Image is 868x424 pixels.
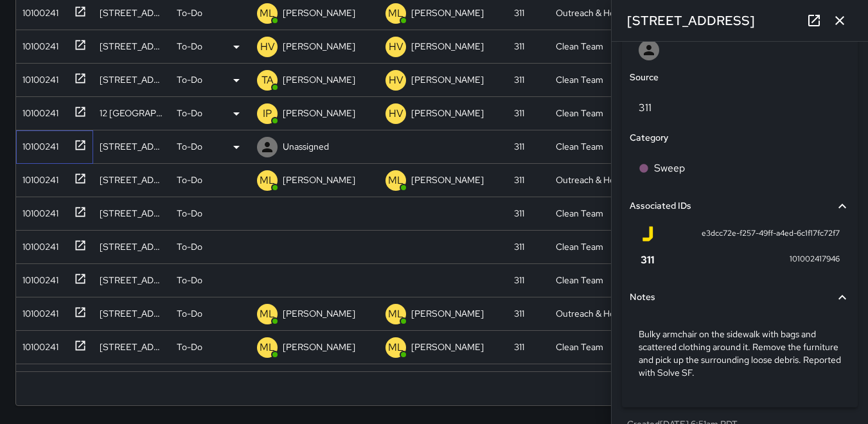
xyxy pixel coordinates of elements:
[556,107,603,119] div: Clean Team
[100,307,164,320] div: 440 Tehama Street
[260,6,275,21] p: ML
[100,107,164,119] div: 12 Mint Plaza
[514,173,524,186] div: 311
[283,340,355,353] p: [PERSON_NAME]
[556,240,603,253] div: Clean Team
[514,40,524,53] div: 311
[260,39,275,55] p: HV
[17,35,58,53] div: 10100241
[411,107,484,119] p: [PERSON_NAME]
[177,307,202,320] p: To-Do
[514,6,524,19] div: 311
[17,335,58,353] div: 10100241
[556,307,623,320] div: Outreach & Hospitality
[514,340,524,353] div: 311
[411,73,484,86] p: [PERSON_NAME]
[177,6,202,19] p: To-Do
[556,6,623,19] div: Outreach & Hospitality
[411,6,484,19] p: [PERSON_NAME]
[177,73,202,86] p: To-Do
[283,6,355,19] p: [PERSON_NAME]
[177,107,202,119] p: To-Do
[263,106,272,121] p: IP
[411,40,484,53] p: [PERSON_NAME]
[556,274,603,287] div: Clean Team
[411,307,484,320] p: [PERSON_NAME]
[283,40,355,53] p: [PERSON_NAME]
[177,274,202,287] p: To-Do
[260,340,275,355] p: ML
[17,68,58,86] div: 10100241
[177,40,202,53] p: To-Do
[17,168,58,186] div: 10100241
[100,40,164,53] div: 1201 Market Street
[177,240,202,253] p: To-Do
[556,73,603,86] div: Clean Team
[100,340,164,353] div: 141 11th Street
[100,173,164,186] div: 1001 Howard Street
[17,202,58,220] div: 10100241
[411,340,484,353] p: [PERSON_NAME]
[17,1,58,19] div: 10100241
[177,207,202,220] p: To-Do
[556,40,603,53] div: Clean Team
[514,207,524,220] div: 311
[177,140,202,153] p: To-Do
[283,140,329,153] p: Unassigned
[17,235,58,253] div: 10100241
[17,302,58,320] div: 10100241
[177,340,202,353] p: To-Do
[260,173,275,188] p: ML
[100,73,164,86] div: 48 5th Street
[514,274,524,287] div: 311
[556,140,603,153] div: Clean Team
[514,240,524,253] div: 311
[556,340,603,353] div: Clean Team
[389,73,403,88] p: HV
[514,307,524,320] div: 311
[389,106,403,121] p: HV
[514,140,524,153] div: 311
[388,6,403,21] p: ML
[100,207,164,220] div: 563 Minna Street
[514,107,524,119] div: 311
[177,173,202,186] p: To-Do
[261,73,274,88] p: TA
[260,306,275,322] p: ML
[100,140,164,153] div: 1201 Market Street
[283,107,355,119] p: [PERSON_NAME]
[283,173,355,186] p: [PERSON_NAME]
[17,135,58,153] div: 10100241
[388,340,403,355] p: ML
[389,39,403,55] p: HV
[17,102,58,119] div: 10100241
[100,6,164,19] div: 1095 Mission Street
[17,369,58,387] div: 10100241
[283,73,355,86] p: [PERSON_NAME]
[100,274,164,287] div: 743 Minna Street
[556,207,603,220] div: Clean Team
[388,173,403,188] p: ML
[411,173,484,186] p: [PERSON_NAME]
[556,173,623,186] div: Outreach & Hospitality
[514,73,524,86] div: 311
[388,306,403,322] p: ML
[100,240,164,253] div: 563 Minna Street
[17,269,58,287] div: 10100241
[283,307,355,320] p: [PERSON_NAME]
